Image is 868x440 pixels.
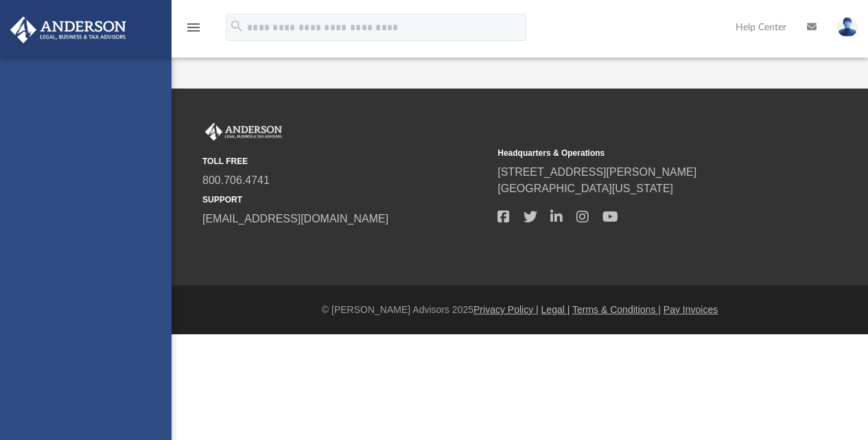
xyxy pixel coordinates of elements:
i: search [229,19,244,34]
a: menu [185,26,202,36]
small: TOLL FREE [202,155,488,167]
a: [EMAIL_ADDRESS][DOMAIN_NAME] [202,213,388,224]
a: Legal | [541,304,570,315]
img: User Pic [837,17,858,37]
img: Anderson Advisors Platinum Portal [6,16,130,43]
small: SUPPORT [202,194,488,206]
a: [GEOGRAPHIC_DATA][US_STATE] [497,183,673,194]
i: menu [185,19,202,36]
a: Terms & Conditions | [572,304,661,315]
a: Privacy Policy | [473,304,539,315]
a: Pay Invoices [664,304,718,315]
small: Headquarters & Operations [497,147,783,159]
div: © [PERSON_NAME] Advisors 2025 [172,303,868,317]
img: Anderson Advisors Platinum Portal [202,123,285,141]
a: [STREET_ADDRESS][PERSON_NAME] [497,166,696,178]
a: 800.706.4741 [202,174,270,186]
